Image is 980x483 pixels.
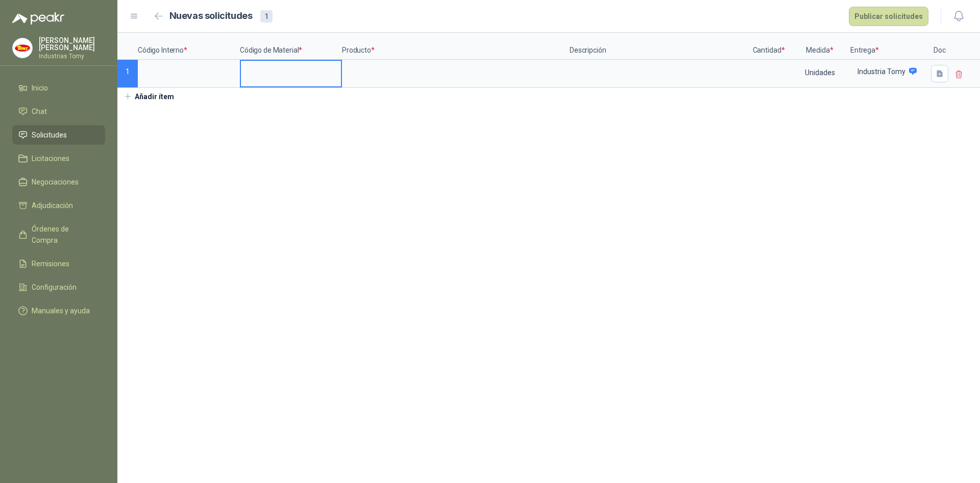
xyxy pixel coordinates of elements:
[32,106,47,117] span: Chat
[32,200,73,211] span: Adjudicación
[32,82,48,94] span: Inicio
[12,278,105,297] a: Configuración
[570,33,748,60] p: Descripción
[12,219,105,250] a: Órdenes de Compra
[850,33,927,60] p: Entrega
[12,125,105,145] a: Solicitudes
[138,33,240,60] p: Código Interno
[857,68,905,75] p: Industria Tomy
[117,60,138,88] p: 1
[32,223,95,246] span: Órdenes de Compra
[12,196,105,215] a: Adjudicación
[12,172,105,192] a: Negociaciones
[39,53,105,59] p: Industrias Tomy
[260,10,273,22] div: 1
[789,33,850,60] p: Medida
[790,61,849,84] div: Unidades
[342,33,570,60] p: Producto
[12,149,105,168] a: Licitaciones
[169,9,253,24] h2: Nuevas solicitudes
[32,129,67,141] span: Solicitudes
[13,38,32,58] img: Company Logo
[32,258,69,269] span: Remisiones
[927,33,952,60] p: Doc
[849,7,928,26] button: Publicar solicitudes
[240,33,342,60] p: Código de Material
[12,102,105,121] a: Chat
[32,305,90,316] span: Manuales y ayuda
[32,153,69,164] span: Licitaciones
[117,88,180,105] button: Añadir ítem
[748,33,789,60] p: Cantidad
[12,78,105,98] a: Inicio
[12,301,105,320] a: Manuales y ayuda
[32,176,79,188] span: Negociaciones
[12,254,105,273] a: Remisiones
[39,37,105,51] p: [PERSON_NAME] [PERSON_NAME]
[32,282,77,293] span: Configuración
[12,12,64,25] img: Logo peakr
